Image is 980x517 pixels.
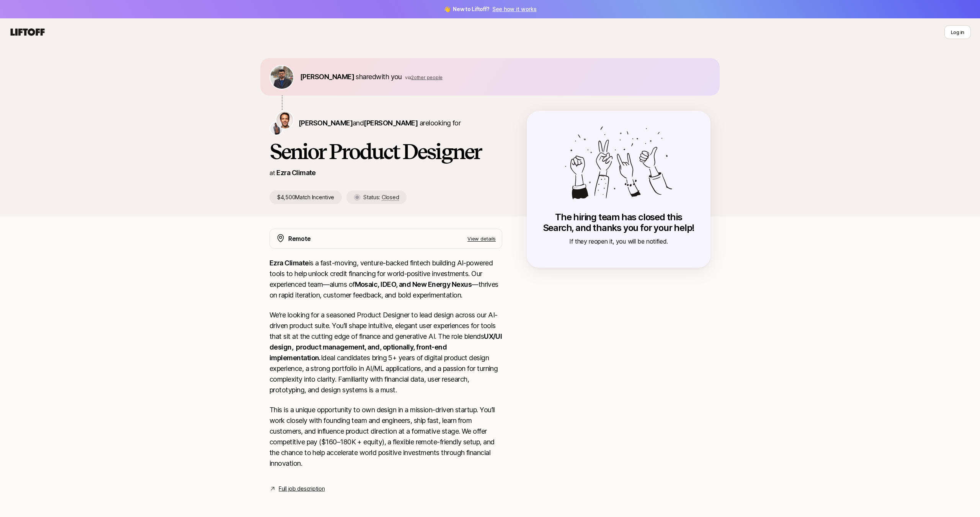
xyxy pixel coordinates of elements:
h1: Senior Product Designer [269,140,502,163]
span: [PERSON_NAME] [300,73,354,81]
p: View details [467,235,496,242]
img: Matt Weiss [276,112,293,128]
p: at [269,168,275,178]
strong: Ezra Climate [269,259,309,267]
p: is a fast-moving, venture-backed fintech building AI-powered tools to help unlock credit financin... [269,258,502,301]
span: 👋 New to Liftoff? [444,5,537,14]
span: [PERSON_NAME] [299,119,353,127]
img: bd4da4d7_5cf5_45b3_8595_1454a3ab2b2e.jpg [270,66,293,89]
p: This is a unique opportunity to own design in a mission-driven startup. You’ll work closely with ... [269,405,502,469]
strong: Mosaic, IDEO, and New Energy Nexus [355,280,472,288]
span: and [353,119,418,127]
p: We’re looking for a seasoned Product Designer to lead design across our AI-driven product suite. ... [269,310,502,395]
span: with you [376,73,402,81]
span: [PERSON_NAME] [364,119,418,127]
a: See how it works [492,6,537,12]
span: 2 other people [411,75,443,80]
span: Closed [382,194,399,201]
button: Log in [944,25,971,39]
p: The hiring team has closed this Search, and thanks you for your help! [542,212,695,233]
img: William Totimeh [270,122,283,135]
p: Remote [288,234,311,244]
p: If they reopen it, you will be notified. [542,236,695,246]
a: Ezra Climate [276,169,316,177]
a: Full job description [279,484,325,493]
span: via [405,75,411,80]
p: shared [300,72,443,82]
strong: UX/UI design, product management, and, optionally, front-end implementation. [269,332,503,362]
p: are looking for [299,118,461,128]
p: Status: [363,193,399,202]
p: $4,500 Match Incentive [269,190,342,204]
